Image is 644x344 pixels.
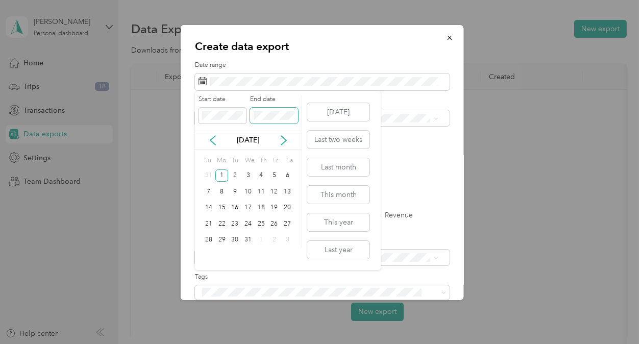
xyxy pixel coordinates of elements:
[307,158,369,176] button: Last month
[271,153,281,167] div: Fr
[268,169,281,182] div: 5
[199,95,246,104] label: Start date
[230,153,239,167] div: Tu
[241,234,255,247] div: 31
[307,213,369,231] button: This year
[195,61,450,70] label: Date range
[215,153,227,167] div: Mo
[255,234,268,247] div: 1
[228,169,241,182] div: 2
[281,234,294,247] div: 3
[255,185,268,198] div: 11
[241,217,255,230] div: 24
[215,234,229,247] div: 29
[281,217,294,230] div: 27
[215,169,229,182] div: 1
[281,169,294,182] div: 6
[268,217,281,230] div: 26
[202,217,215,230] div: 21
[228,234,241,247] div: 30
[243,153,255,167] div: We
[228,185,241,198] div: 9
[307,131,369,149] button: Last two weeks
[255,169,268,182] div: 4
[374,212,413,219] label: Revenue
[202,153,212,167] div: Su
[202,234,215,247] div: 28
[202,202,215,214] div: 14
[281,185,294,198] div: 13
[241,202,255,214] div: 17
[202,169,215,182] div: 31
[227,135,269,145] p: [DATE]
[255,202,268,214] div: 18
[255,217,268,230] div: 25
[587,287,644,344] iframe: Everlance-gr Chat Button Frame
[195,39,450,54] p: Create data export
[268,202,281,214] div: 19
[307,103,369,121] button: [DATE]
[215,202,229,214] div: 15
[215,217,229,230] div: 22
[307,241,369,259] button: Last year
[307,186,369,204] button: This month
[202,185,215,198] div: 7
[250,95,298,104] label: End date
[228,217,241,230] div: 23
[228,202,241,214] div: 16
[281,202,294,214] div: 20
[268,234,281,247] div: 2
[215,185,229,198] div: 8
[241,169,255,182] div: 3
[268,185,281,198] div: 12
[258,153,268,167] div: Th
[195,273,450,282] label: Tags
[284,153,294,167] div: Sa
[241,185,255,198] div: 10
